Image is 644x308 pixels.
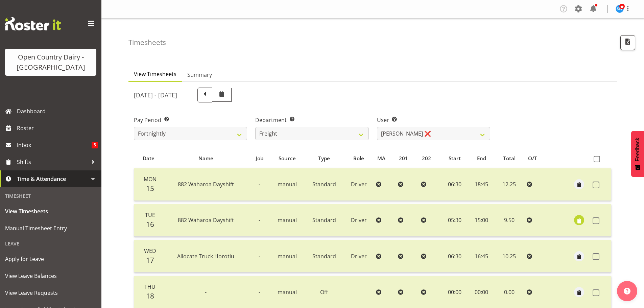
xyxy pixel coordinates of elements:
[304,240,344,273] td: Standard
[259,181,260,188] span: -
[620,35,635,50] button: Export CSV
[145,211,155,219] span: Tue
[278,216,297,224] span: manual
[128,39,166,46] h4: Timesheets
[377,155,385,162] span: MA
[5,206,96,216] span: View Timesheets
[187,71,212,79] span: Summary
[92,142,98,148] span: 5
[5,223,96,233] span: Manual Timesheet Entry
[2,189,100,203] div: Timesheet
[422,155,431,162] span: 202
[178,216,234,224] span: 882 Waharoa Dayshift
[278,288,297,296] span: manual
[624,288,630,294] img: help-xxl-2.png
[256,155,263,162] span: Job
[616,5,624,13] img: steve-webb7510.jpg
[304,168,344,201] td: Standard
[17,157,88,167] span: Shifts
[469,240,495,273] td: 16:45
[134,91,177,99] h5: [DATE] - [DATE]
[353,155,364,162] span: Role
[278,181,297,188] span: manual
[2,237,100,251] div: Leave
[495,168,524,201] td: 12.25
[495,240,524,273] td: 10.25
[469,168,495,201] td: 18:45
[12,52,90,72] div: Open Country Dairy - [GEOGRAPHIC_DATA]
[2,267,100,284] a: View Leave Balances
[2,203,100,220] a: View Timesheets
[2,284,100,301] a: View Leave Requests
[144,175,157,183] span: Mon
[377,116,490,124] label: User
[441,240,469,273] td: 06:30
[5,254,96,264] span: Apply for Leave
[146,219,154,229] span: 16
[205,288,207,296] span: -
[146,291,154,301] span: 18
[469,204,495,237] td: 15:00
[351,253,367,260] span: Driver
[631,131,644,177] button: Feedback - Show survey
[17,174,88,184] span: Time & Attendance
[351,181,367,188] span: Driver
[259,253,260,260] span: -
[178,181,234,188] span: 882 Waharoa Dayshift
[2,251,100,267] a: Apply for Leave
[17,140,92,150] span: Inbox
[5,271,96,281] span: View Leave Balances
[143,155,154,162] span: Date
[5,288,96,298] span: View Leave Requests
[17,106,98,116] span: Dashboard
[17,123,98,133] span: Roster
[477,155,486,162] span: End
[198,155,213,162] span: Name
[635,138,641,161] span: Feedback
[318,155,330,162] span: Type
[144,283,156,290] span: Thu
[259,216,260,224] span: -
[177,253,234,260] span: Allocate Truck Horotiu
[146,255,154,265] span: 17
[134,70,176,78] span: View Timesheets
[441,168,469,201] td: 06:30
[503,155,516,162] span: Total
[441,204,469,237] td: 05:30
[2,220,100,237] a: Manual Timesheet Entry
[279,155,296,162] span: Source
[259,288,260,296] span: -
[495,204,524,237] td: 9.50
[351,216,367,224] span: Driver
[449,155,461,162] span: Start
[399,155,408,162] span: 201
[528,155,537,162] span: O/T
[278,253,297,260] span: manual
[144,247,156,255] span: Wed
[5,17,61,30] img: Rosterit website logo
[146,184,154,193] span: 15
[304,204,344,237] td: Standard
[255,116,368,124] label: Department
[134,116,247,124] label: Pay Period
